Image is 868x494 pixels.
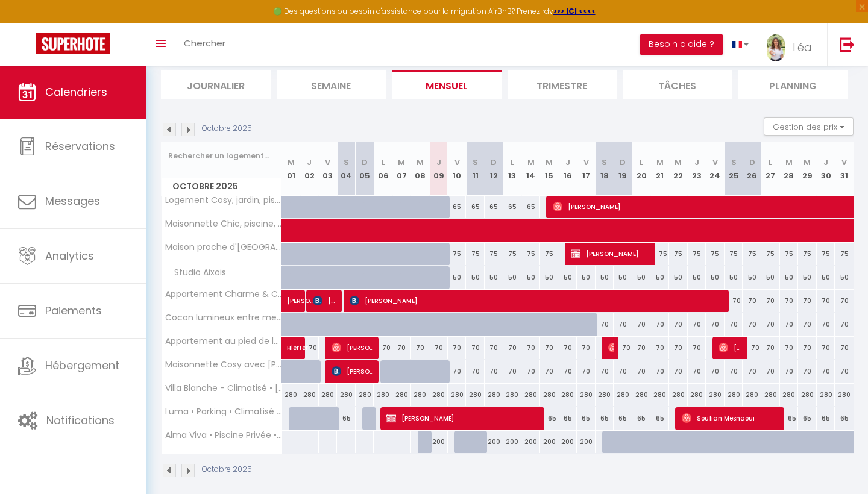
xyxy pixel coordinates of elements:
div: 70 [540,337,559,359]
th: 09 [429,142,448,196]
th: 13 [503,142,522,196]
span: Réservations [45,139,115,154]
th: 21 [650,142,669,196]
div: 70 [725,290,743,312]
div: 280 [300,384,319,406]
span: Alma Viva • Piscine Privée • Climatisée • Parking [163,431,284,440]
abbr: V [325,157,330,168]
abbr: V [583,157,589,168]
li: Semaine [277,70,386,99]
th: 10 [448,142,467,196]
div: 70 [743,313,761,336]
span: Cocon lumineux entre mer & aéroport – [GEOGRAPHIC_DATA] [163,313,284,322]
span: Maisonnette Chic, piscine, jardin, climatisé [163,219,284,228]
th: 04 [337,142,356,196]
div: 70 [632,360,651,383]
div: 70 [392,337,411,359]
abbr: L [640,157,643,168]
div: 200 [485,431,503,453]
th: 22 [669,142,688,196]
div: 70 [558,360,577,383]
div: 65 [466,196,485,218]
li: Mensuel [392,70,502,99]
div: 70 [650,313,669,336]
div: 50 [835,266,854,289]
img: Super Booking [36,33,110,54]
div: 65 [448,196,467,218]
div: 65 [540,407,559,430]
div: 70 [835,290,854,312]
div: 70 [817,337,835,359]
div: 65 [632,407,651,430]
span: [PERSON_NAME] [350,289,729,312]
div: 65 [780,407,799,430]
th: 14 [521,142,540,196]
div: 70 [780,337,799,359]
th: 19 [614,142,632,196]
span: Luma • Parking • Climatisé • Balcons lumineux• Bus [163,407,284,416]
abbr: M [398,157,405,168]
div: 280 [448,384,467,406]
a: Chercher [175,23,234,66]
div: 75 [743,243,761,265]
div: 280 [392,384,411,406]
th: 27 [761,142,780,196]
img: ... [767,34,785,61]
div: 75 [780,243,799,265]
div: 70 [614,360,632,383]
div: 280 [688,384,706,406]
div: 50 [485,266,503,289]
span: Appartement Charme & Confort – [GEOGRAPHIC_DATA] [163,290,284,299]
span: Hierter Fosti [287,330,315,353]
div: 280 [614,384,632,406]
div: 70 [817,290,835,312]
span: Hébergement [45,358,119,373]
span: [PERSON_NAME] [386,407,542,430]
div: 75 [650,243,669,265]
div: 280 [356,384,374,406]
abbr: M [675,157,682,168]
div: 70 [540,360,559,383]
th: 26 [743,142,761,196]
div: 70 [835,360,854,383]
span: Analytics [45,248,94,263]
th: 05 [356,142,374,196]
div: 70 [798,360,817,383]
th: 24 [706,142,725,196]
div: 50 [650,266,669,289]
abbr: J [307,157,312,168]
div: 70 [448,360,467,383]
li: Planning [738,70,848,99]
a: [PERSON_NAME] [282,290,301,313]
div: 50 [817,266,835,289]
div: 70 [596,313,614,336]
div: 280 [485,384,503,406]
div: 280 [411,384,430,406]
th: 08 [411,142,430,196]
div: 70 [466,337,485,359]
div: 75 [835,243,854,265]
div: 280 [503,384,522,406]
span: [PERSON_NAME] [571,242,652,265]
div: 65 [521,196,540,218]
div: 70 [448,337,467,359]
span: Logement Cosy, jardin, piscine, climatisé [163,196,284,205]
div: 70 [725,360,743,383]
div: 75 [761,243,780,265]
div: 75 [817,243,835,265]
abbr: S [602,157,607,168]
abbr: M [656,157,664,168]
div: 75 [503,243,522,265]
th: 16 [558,142,577,196]
th: 17 [577,142,596,196]
div: 50 [503,266,522,289]
div: 75 [798,243,817,265]
div: 280 [540,384,559,406]
div: 50 [558,266,577,289]
div: 50 [688,266,706,289]
th: 31 [835,142,854,196]
div: 280 [596,384,614,406]
p: Octobre 2025 [202,464,252,475]
div: 75 [540,243,559,265]
button: Gestion des prix [764,117,854,136]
